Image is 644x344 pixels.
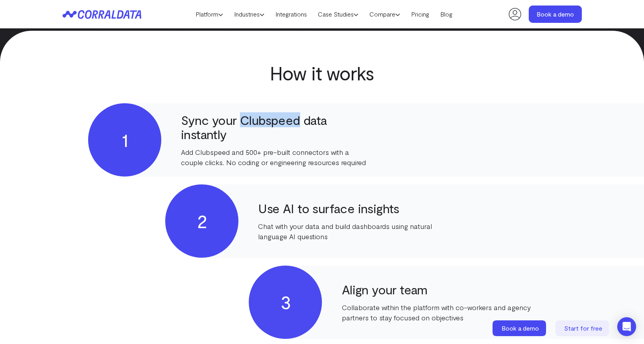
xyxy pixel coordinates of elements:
p: Chat with your data and build dashboards using natural language AI questions [258,221,447,242]
a: Industries [229,8,270,20]
a: Platform [190,8,229,20]
div: Open Intercom Messenger [617,317,636,336]
h2: How it works [186,62,458,84]
a: Pricing [406,8,435,20]
div: 2 [165,184,238,258]
span: Book a demo [502,324,539,332]
p: Collaborate within the platform with co-workers and agency partners to stay focused on objectives [342,302,531,323]
h4: Use AI to surface insights [258,201,447,215]
h4: Sync your Clubspeed data instantly [181,113,370,141]
a: Case Studies [312,8,364,20]
h4: Align your team [342,282,531,296]
a: Start for free [555,320,611,336]
a: Integrations [270,8,312,20]
div: 3 [249,266,322,339]
a: Compare [364,8,406,20]
a: Book a demo [493,320,548,336]
span: Start for free [564,324,602,332]
div: 1 [88,103,161,177]
p: Add Clubspeed and 500+ pre-built connectors with a couple clicks. No coding or engineering resour... [181,147,370,167]
a: Blog [435,8,458,20]
a: Book a demo [529,6,582,23]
